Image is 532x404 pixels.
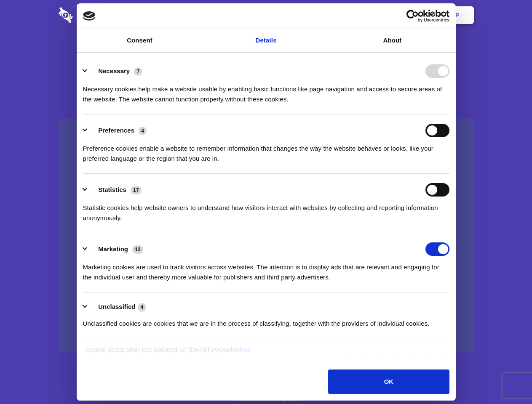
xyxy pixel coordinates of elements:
label: Preferences [98,127,134,134]
div: Marketing cookies are used to track visitors across websites. The intention is to display ads tha... [83,256,449,282]
iframe: Drift Widget Chat Controller [490,362,522,394]
button: Necessary (7) [83,64,147,78]
button: Preferences (4) [83,124,152,137]
span: 4 [138,303,146,311]
a: Details [203,29,329,52]
button: Unclassified (4) [83,302,151,312]
button: Statistics (17) [83,183,147,197]
a: Login [382,2,419,28]
button: OK [328,369,449,394]
div: Preference cookies enable a website to remember information that changes the way the website beha... [83,137,449,164]
div: Statistic cookies help website owners to understand how visitors interact with websites by collec... [83,197,449,223]
label: Marketing [98,245,128,252]
h4: Auto-redaction of sensitive data, encrypted data sharing and self-destructing private chats. Shar... [59,77,474,104]
a: Cookiebot [218,346,250,353]
div: Unclassified cookies are cookies that we are in the process of classifying, together with the pro... [83,312,449,329]
span: 7 [134,67,142,76]
a: Wistia video thumbnail [59,119,474,352]
label: Necessary [98,67,130,74]
div: Cookie declaration last updated on [DATE] by [79,345,453,361]
img: logo [83,11,96,21]
div: Necessary cookies help make a website usable by enabling basic functions like page navigation and... [83,78,449,104]
a: Contact [342,2,380,28]
label: Statistics [98,186,126,193]
img: logo-wordmark-white-trans-d4663122ce5f474addd5e946df7df03e33cb6a1c49d2221995e7729f52c070b2.svg [59,7,131,23]
span: 13 [132,245,143,254]
a: Usercentrics Cookiebot - opens in a new window [376,10,449,22]
button: Marketing (13) [83,242,149,256]
a: Pricing [247,2,284,28]
h1: Eliminate Slack Data Loss. [59,38,474,68]
span: 4 [139,127,147,135]
a: Consent [77,29,203,52]
a: About [329,29,456,52]
span: 17 [131,186,142,194]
